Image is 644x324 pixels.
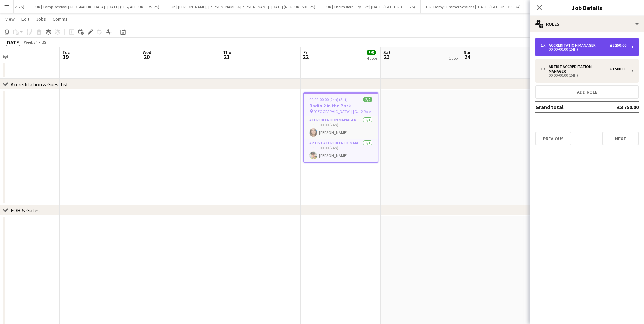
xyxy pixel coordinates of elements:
span: 5/5 [367,50,376,55]
div: Accreditation & Guestlist [11,81,68,88]
span: Thu [223,49,231,55]
div: FOH & Gates [11,207,40,214]
span: Sun [464,49,472,55]
div: BST [42,40,48,45]
div: Accreditation Manager [549,43,598,48]
button: UK | Chelmsford City Live | [DATE] (C&T_UK_CCL_25) [321,0,421,13]
span: [GEOGRAPHIC_DATA] | [GEOGRAPHIC_DATA], [GEOGRAPHIC_DATA] [314,109,361,114]
td: £3 750.00 [596,102,639,112]
span: 00:00-00:00 (24h) (Sat) [309,97,348,102]
span: Fri [303,49,309,55]
button: UK | Immersive Titanic | [DATE] (FKP_UK_TNC_25) [526,0,623,13]
div: 1 x [541,67,549,71]
div: 00:00-00:00 (24h) [541,74,626,77]
span: 24 [463,53,472,61]
div: 00:00-00:00 (24h) [541,48,626,51]
span: 21 [222,53,231,61]
div: £2 250.00 [610,43,626,48]
span: Tue [62,49,70,55]
td: Grand total [535,102,596,112]
span: Jobs [36,16,46,22]
a: Edit [19,15,32,23]
app-job-card: 00:00-00:00 (24h) (Sat)2/2Radio 2 in the Park [GEOGRAPHIC_DATA] | [GEOGRAPHIC_DATA], [GEOGRAPHIC_... [303,92,378,163]
a: View [3,15,17,23]
div: 4 Jobs [367,56,377,61]
a: Jobs [33,15,49,23]
span: Sat [383,49,391,55]
span: Edit [21,16,29,22]
div: Roles [530,16,644,32]
div: £1 500.00 [610,67,626,71]
span: 2 Roles [361,109,372,114]
button: Next [602,132,639,145]
button: Add role [535,85,639,99]
button: UK | Derby Summer Sessions | [DATE] (C&T_UK_DSS_24) [421,0,526,13]
span: Wed [143,49,151,55]
span: 23 [382,53,391,61]
div: 1 x [541,43,549,48]
button: UK | Camp Bestival [GEOGRAPHIC_DATA] | [DATE] (SFG/ APL_UK_CBS_25) [30,0,165,13]
app-card-role: Artist Accreditation Manager1/100:00-00:00 (24h)[PERSON_NAME] [304,139,378,162]
span: 19 [61,53,70,61]
span: 2/2 [363,97,372,102]
span: 22 [302,53,309,61]
div: [DATE] [5,39,21,46]
span: View [5,16,15,22]
h3: Job Details [530,3,644,12]
h3: Radio 2 in the Park [304,103,378,109]
div: 1 Job [449,56,458,61]
button: Previous [535,132,571,145]
span: Comms [53,16,68,22]
a: Comms [50,15,71,23]
span: 20 [142,53,151,61]
span: Week 34 [22,40,39,45]
button: UK | [PERSON_NAME], [PERSON_NAME] & [PERSON_NAME] | [DATE] (NFG_UK_50C_25) [165,0,321,13]
div: Artist Accreditation Manager [549,64,610,74]
app-card-role: Accreditation Manager1/100:00-00:00 (24h)[PERSON_NAME] [304,116,378,139]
